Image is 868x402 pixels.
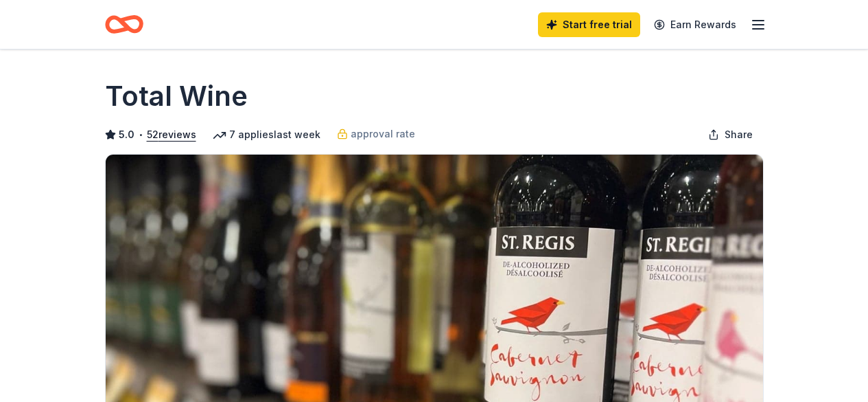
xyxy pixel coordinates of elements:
button: 52reviews [147,126,196,143]
span: 5.0 [119,126,134,143]
a: approval rate [337,126,415,142]
span: • [138,129,143,140]
span: approval rate [351,126,415,142]
a: Home [105,8,143,41]
h1: Total Wine [105,77,248,115]
a: Earn Rewards [646,12,744,37]
button: Share [697,121,764,148]
a: Start free trial [538,12,640,37]
div: 7 applies last week [213,126,320,143]
span: Share [725,126,753,143]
